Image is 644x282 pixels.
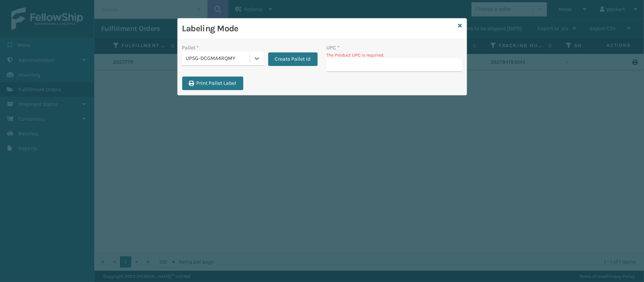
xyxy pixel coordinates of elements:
label: UPC [327,44,340,52]
label: Pallet [182,44,199,52]
h3: Labeling Mode [182,23,455,34]
button: Create Pallet Id [268,52,318,66]
div: UPSG-DCGMA4RQMY [186,55,251,63]
button: Print Pallet Label [182,77,243,90]
p: The Product UPC is required. [327,52,462,58]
